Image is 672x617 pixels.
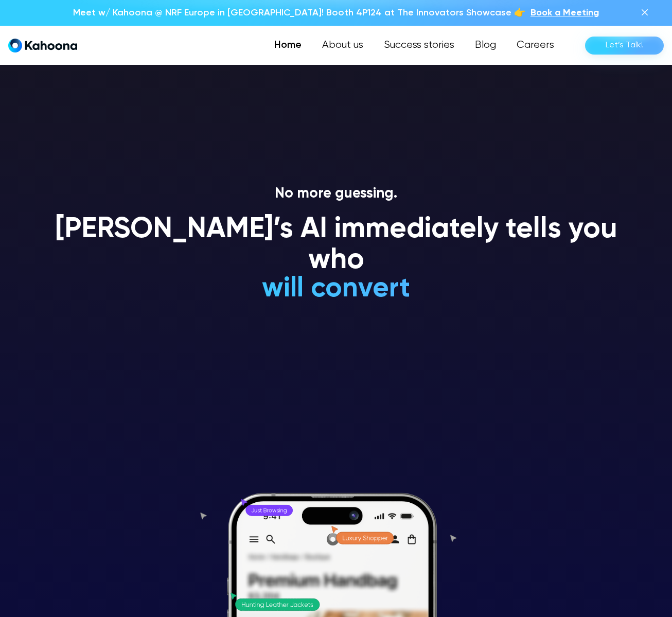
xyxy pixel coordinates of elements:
[264,35,312,56] a: Home
[530,8,599,17] span: Book a Meeting
[506,35,564,56] a: Careers
[43,185,629,203] p: No more guessing.
[374,35,465,56] a: Success stories
[185,274,488,304] h1: will convert
[312,35,374,56] a: About us
[251,508,287,514] g: Just Browsing
[530,6,599,20] a: Book a Meeting
[73,6,525,20] p: Meet w/ Kahoona @ NRF Europe in [GEOGRAPHIC_DATA]! Booth 4P124 at The Innovators Showcase 👉
[606,37,643,54] div: Let’s Talk!
[8,38,77,53] a: home
[465,35,506,56] a: Blog
[585,37,664,55] a: Let’s Talk!
[43,215,629,276] h1: [PERSON_NAME]’s AI immediately tells you who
